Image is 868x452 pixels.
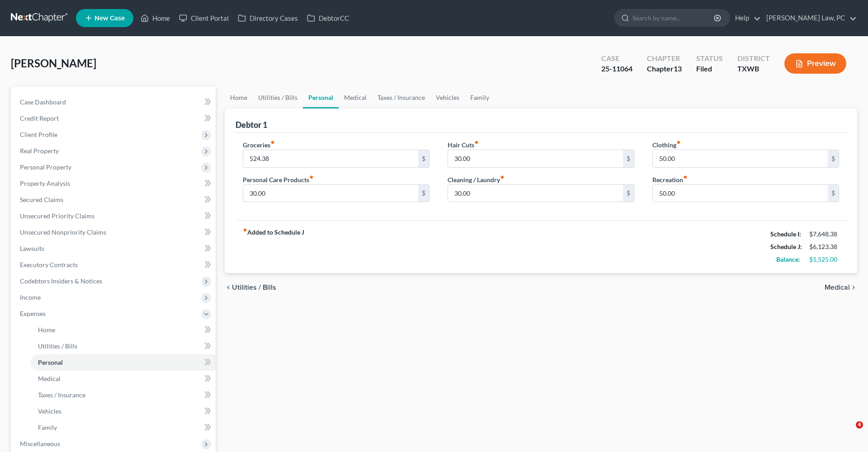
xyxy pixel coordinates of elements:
[20,179,70,187] span: Property Analysis
[770,230,801,238] strong: Schedule I:
[31,419,216,436] a: Family
[20,163,71,171] span: Personal Property
[676,140,681,145] i: fiber_manual_record
[828,185,839,202] div: $
[20,212,94,220] span: Unsecured Priority Claims
[448,175,505,184] label: Cleaning / Laundry
[236,119,267,130] div: Debtor 1
[632,9,715,26] input: Search by name...
[776,255,800,263] strong: Balance:
[13,257,216,273] a: Executory Contracts
[232,284,276,291] span: Utilities / Bills
[20,228,106,236] span: Unsecured Nonpriority Claims
[762,10,857,26] a: [PERSON_NAME] Law, PC
[270,140,275,145] i: fiber_manual_record
[20,114,59,122] span: Credit Report
[825,284,850,291] span: Medical
[20,196,63,203] span: Secured Claims
[372,87,430,108] a: Taxes / Insurance
[647,64,682,74] div: Chapter
[38,391,85,399] span: Taxes / Insurance
[500,175,505,179] i: fiber_manual_record
[31,403,216,419] a: Vehicles
[465,87,495,108] a: Family
[601,53,632,64] div: Case
[784,53,846,74] button: Preview
[31,354,216,371] a: Personal
[696,53,723,64] div: Status
[339,87,372,108] a: Medical
[233,10,302,26] a: Directory Cases
[243,140,275,150] label: Groceries
[175,10,233,26] a: Client Portal
[448,185,623,202] input: --
[430,87,465,108] a: Vehicles
[418,150,429,167] div: $
[647,53,682,64] div: Chapter
[13,192,216,208] a: Secured Claims
[243,185,418,202] input: --
[696,64,723,74] div: Filed
[243,175,314,184] label: Personal Care Products
[837,421,859,443] iframe: Intercom live chat
[770,243,802,250] strong: Schedule J:
[418,185,429,202] div: $
[601,64,632,74] div: 25-11064
[225,284,232,291] i: chevron_left
[737,53,770,64] div: District
[20,440,60,447] span: Miscellaneous
[303,87,339,108] a: Personal
[136,10,175,26] a: Home
[243,150,418,167] input: --
[20,277,102,285] span: Codebtors Insiders & Notices
[737,64,770,74] div: TXWB
[20,310,46,317] span: Expenses
[474,140,479,145] i: fiber_manual_record
[31,371,216,387] a: Medical
[20,98,66,106] span: Case Dashboard
[13,175,216,192] a: Property Analysis
[20,261,78,268] span: Executory Contracts
[825,284,857,291] button: Medical chevron_right
[448,150,623,167] input: --
[38,375,61,382] span: Medical
[20,245,44,252] span: Lawsuits
[828,150,839,167] div: $
[13,208,216,224] a: Unsecured Priority Claims
[11,56,96,70] span: [PERSON_NAME]
[809,255,839,264] div: $1,525.00
[31,338,216,354] a: Utilities / Bills
[683,175,688,179] i: fiber_manual_record
[225,87,253,108] a: Home
[38,326,55,334] span: Home
[13,224,216,240] a: Unsecured Nonpriority Claims
[31,322,216,338] a: Home
[253,87,303,108] a: Utilities / Bills
[38,342,77,350] span: Utilities / Bills
[731,10,761,26] a: Help
[20,293,41,301] span: Income
[653,150,828,167] input: --
[243,228,247,232] i: fiber_manual_record
[20,131,57,138] span: Client Profile
[856,421,863,428] span: 4
[623,185,634,202] div: $
[623,150,634,167] div: $
[809,242,839,251] div: $6,123.38
[448,140,479,150] label: Hair Cuts
[13,240,216,257] a: Lawsuits
[653,185,828,202] input: --
[20,147,59,155] span: Real Property
[38,358,63,366] span: Personal
[652,140,681,150] label: Clothing
[243,228,304,266] strong: Added to Schedule J
[94,15,125,22] span: New Case
[38,424,57,431] span: Family
[652,175,688,184] label: Recreation
[13,94,216,110] a: Case Dashboard
[38,407,61,415] span: Vehicles
[674,64,682,73] span: 13
[225,284,276,291] button: chevron_left Utilities / Bills
[850,284,857,291] i: chevron_right
[31,387,216,403] a: Taxes / Insurance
